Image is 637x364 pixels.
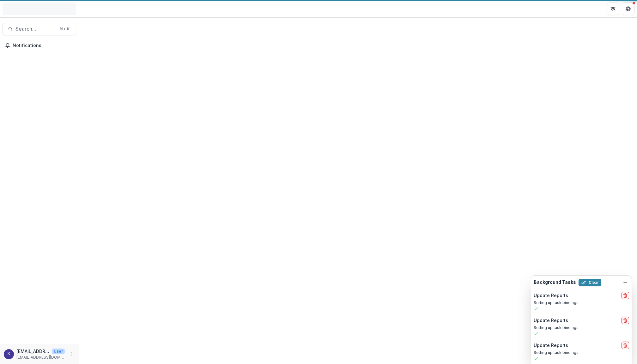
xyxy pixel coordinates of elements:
[579,279,601,286] button: Clear
[622,292,629,299] button: delete
[534,350,629,355] p: Setting up task bindings
[534,318,568,323] h2: Update Reports
[534,325,629,331] p: Setting up task bindings
[622,3,634,15] button: Get Help
[16,355,65,360] p: [EMAIL_ADDRESS][DOMAIN_NAME]
[622,317,629,324] button: delete
[13,43,74,48] span: Notifications
[58,26,71,33] div: ⌘ + K
[534,343,568,348] h2: Update Reports
[607,3,619,15] button: Partners
[52,349,65,354] p: User
[534,280,576,285] h2: Background Tasks
[534,293,568,298] h2: Update Reports
[15,26,56,32] span: Search...
[16,348,49,355] p: [EMAIL_ADDRESS][DOMAIN_NAME]
[8,352,10,356] div: kjarrett@ajafoundation.org
[534,300,629,306] p: Setting up task bindings
[82,4,108,13] nav: breadcrumb
[622,342,629,349] button: delete
[3,40,76,51] button: Notifications
[3,23,76,35] button: Search...
[67,350,75,358] button: More
[622,278,629,286] button: Dismiss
